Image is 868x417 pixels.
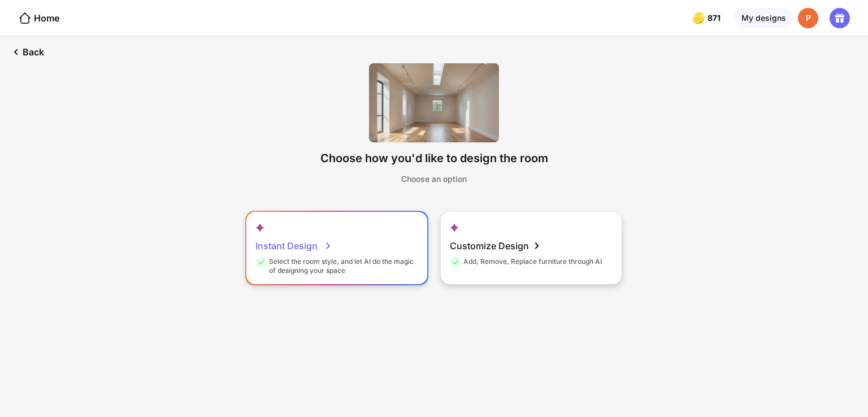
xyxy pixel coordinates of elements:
div: Choose how you'd like to design the room [320,151,548,165]
div: Add, Remove, Replace furniture through AI [450,257,602,270]
div: P [798,8,818,28]
span: 871 [708,14,723,23]
div: My designs [734,8,793,28]
div: Select the room style, and let AI do the magic of designing your space [255,257,415,275]
div: Home [18,11,59,25]
div: Instant Design [255,234,332,257]
div: Choose an option [401,174,467,184]
div: Customize Design [450,234,544,257]
img: 9k= [369,63,499,142]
